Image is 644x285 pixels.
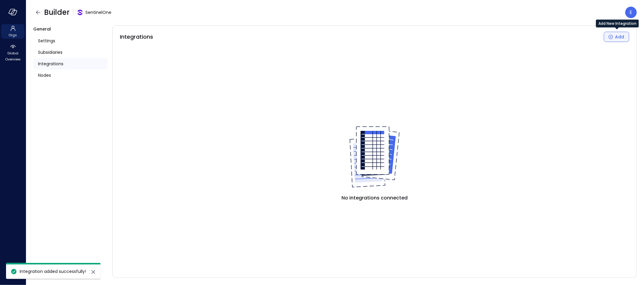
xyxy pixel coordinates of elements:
span: Subsidiaries [38,49,62,56]
p: E [630,9,633,16]
button: close [90,268,97,276]
span: Builder [44,8,69,17]
a: Integrations [33,58,107,70]
a: Nodes [33,70,107,81]
div: Add New Integration [604,32,629,42]
span: General [33,26,51,32]
div: Eleanor Yehudai [625,7,637,18]
span: Global Overview [4,50,22,62]
span: Settings [38,37,55,44]
div: Add New Integration [596,20,639,28]
span: SentinelOne [85,9,111,16]
span: No integrations connected [341,194,408,202]
span: Integrations [38,60,63,67]
span: Orgs [9,32,17,38]
a: Settings [33,35,107,47]
div: Orgs [1,24,24,39]
span: Integration added successfully! [20,268,86,274]
span: Integrations [120,33,153,41]
div: Add [615,33,624,41]
button: Add [604,32,629,42]
img: oujisyhxiqy1h0xilnqx [77,9,83,15]
a: Subsidiaries [33,47,107,58]
span: Nodes [38,72,51,79]
div: Global Overview [1,42,24,63]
